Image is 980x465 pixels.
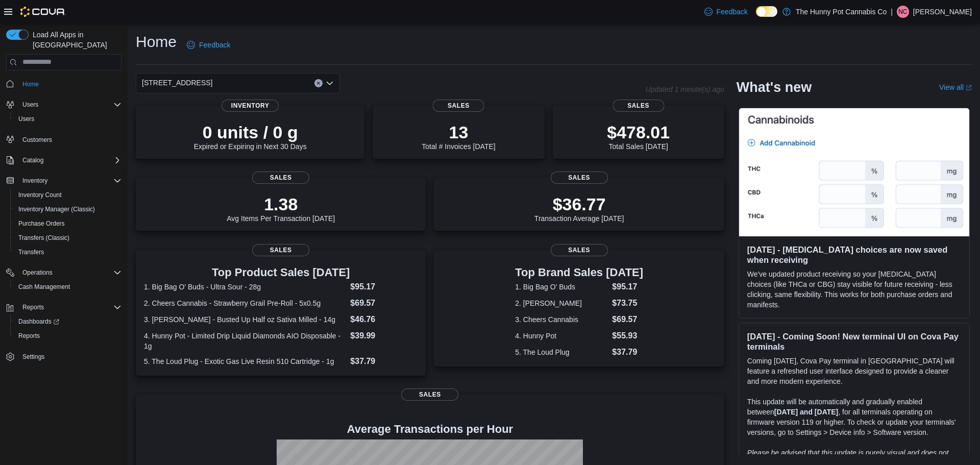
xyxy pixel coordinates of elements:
a: Transfers (Classic) [14,232,73,244]
h2: What's new [737,79,812,95]
a: Inventory Count [14,189,66,201]
button: Purchase Orders [10,216,126,231]
span: NC [898,6,907,18]
span: Catalog [18,154,121,166]
p: | [891,6,893,18]
dt: 5. The Loud Plug - Exotic Gas Live Resin 510 Cartridge - 1g [144,356,346,366]
span: Customers [22,136,52,144]
span: Dark Mode [756,17,756,17]
div: Transaction Average [DATE] [534,194,624,223]
dt: 4. Hunny Pot - Limited Drip Liquid Diamonds AIO Disposable - 1g [144,331,346,351]
p: $36.77 [534,194,624,214]
span: Users [18,99,121,111]
a: Reports [14,330,44,342]
span: Home [22,80,39,88]
a: Cash Management [14,281,74,293]
a: Users [14,113,38,125]
span: Transfers [18,248,44,256]
input: Dark Mode [756,6,777,17]
dt: 3. Cheers Cannabis [515,314,608,325]
p: We've updated product receiving so your [MEDICAL_DATA] choices (like THCa or CBG) stay visible fo... [747,269,961,310]
dt: 2. [PERSON_NAME] [515,298,608,308]
span: Sales [252,172,309,184]
span: Sales [252,244,309,256]
button: Catalog [2,153,126,167]
dd: $37.79 [612,346,643,358]
span: Inventory [222,100,279,112]
span: Customers [18,133,121,146]
button: Clear input [314,79,323,87]
dt: 3. [PERSON_NAME] - Busted Up Half oz Sativa Milled - 14g [144,314,346,325]
span: Operations [22,268,53,277]
dd: $37.79 [350,355,418,368]
dt: 1. Big Bag O' Buds [515,282,608,292]
a: View allExternal link [939,83,972,91]
dd: $73.75 [612,297,643,309]
p: Coming [DATE], Cova Pay terminal in [GEOGRAPHIC_DATA] will feature a refreshed user interface des... [747,356,961,386]
div: Total # Invoices [DATE] [422,122,495,151]
p: This update will be automatically and gradually enabled between , for all terminals operating on ... [747,397,961,437]
p: [PERSON_NAME] [913,6,972,18]
dt: 5. The Loud Plug [515,347,608,357]
span: Reports [18,332,40,340]
h3: Top Brand Sales [DATE] [515,266,643,279]
p: $478.01 [607,122,670,142]
p: 1.38 [227,194,335,214]
span: Sales [401,388,458,401]
a: Purchase Orders [14,217,69,230]
span: Inventory Manager (Classic) [14,203,121,215]
p: The Hunny Pot Cannabis Co [796,6,887,18]
dt: 1. Big Bag O' Buds - Ultra Sour - 28g [144,282,346,292]
button: Reports [10,329,126,343]
button: Inventory [2,174,126,188]
span: Cash Management [18,283,70,291]
span: Sales [433,100,484,112]
a: Feedback [700,2,752,22]
dd: $95.17 [612,281,643,293]
a: Settings [18,351,48,363]
span: Reports [14,330,121,342]
span: Feedback [199,40,230,50]
span: Users [22,101,38,109]
button: Transfers [10,245,126,259]
span: Feedback [717,7,748,17]
button: Catalog [18,154,47,166]
h3: [DATE] - [MEDICAL_DATA] choices are now saved when receiving [747,244,961,265]
h1: Home [136,32,177,52]
button: Inventory [18,175,52,187]
span: [STREET_ADDRESS] [142,77,212,89]
button: Home [2,77,126,91]
p: 0 units / 0 g [194,122,307,142]
nav: Complex example [6,72,121,391]
button: Operations [2,265,126,280]
span: Settings [18,350,121,363]
svg: External link [966,85,972,91]
div: Avg Items Per Transaction [DATE] [227,194,335,223]
span: Inventory [18,175,121,187]
span: Sales [551,244,608,256]
img: Cova [20,7,66,17]
button: Users [10,112,126,126]
span: Reports [22,303,44,311]
button: Reports [18,301,48,313]
a: Dashboards [10,314,126,329]
dd: $69.57 [612,313,643,326]
dd: $69.57 [350,297,418,309]
span: Inventory Count [18,191,62,199]
span: Transfers (Classic) [14,232,121,244]
span: Operations [18,266,121,279]
a: Home [18,78,43,90]
button: Reports [2,300,126,314]
button: Inventory Manager (Classic) [10,202,126,216]
span: Reports [18,301,121,313]
span: Catalog [22,156,43,164]
h3: [DATE] - Coming Soon! New terminal UI on Cova Pay terminals [747,331,961,352]
div: Expired or Expiring in Next 30 Days [194,122,307,151]
a: Feedback [183,35,234,55]
span: Transfers (Classic) [18,234,69,242]
h4: Average Transactions per Hour [144,423,716,435]
p: Updated 1 minute(s) ago [646,85,724,93]
a: Transfers [14,246,48,258]
span: Inventory Manager (Classic) [18,205,95,213]
span: Home [18,78,121,90]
